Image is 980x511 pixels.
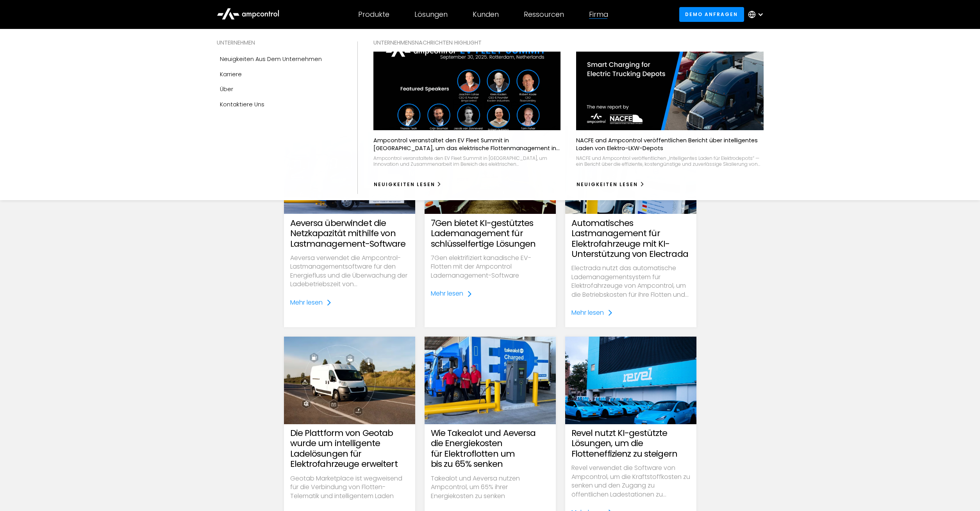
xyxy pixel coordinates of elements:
p: Aeversa verwendet die Ampcontrol-Lastmanagementsoftware für den Energiefluss und die Überwachung ... [290,254,409,289]
p: Electrada nutzt das automatische Lademanagementsystem für Elektrofahrzeuge von Ampcontrol, um die... [571,264,690,299]
div: Mehr lesen [290,298,323,307]
p: Revel verwendet die Software von Ampcontrol, um die Kraftstoffkosten zu senken und den Zugang zu ... [571,464,690,499]
h3: Revel nutzt KI-gestützte Lösungen, um die Flotteneffizienz zu steigern [571,428,690,459]
p: Geotab Marketplace ist wegweisend für die Verbindung von Flotten-Telematik und intelligentem Laden [290,474,409,500]
div: NACFE und Ampcontrol veröffentlichen „Intelligentes Laden für Elektrodepots“ — ein Bericht über d... [576,155,764,167]
div: Lösungen [414,10,448,19]
div: UNTERNEHMEN [217,38,342,47]
div: UNTERNEHMENSNACHRICHTEN Highlight [373,38,764,47]
a: Neuigkeiten lesen [373,178,442,191]
a: Karriere [217,67,342,82]
div: Neuigkeiten lesen [374,181,435,188]
a: Mehr lesen [571,308,613,317]
p: 7Gen elektrifiziert kanadische EV-Flotten mit der Ampcontrol Lademanagement-Software [431,254,550,280]
a: Mehr lesen [290,298,332,307]
div: Karriere [220,70,242,79]
a: Demo anfragen [679,7,744,22]
div: Kunden [473,10,499,19]
div: Mehr lesen [571,308,604,317]
p: NACFE and Ampcontrol veröffentlichen Bericht über intelligentes Laden von Elektro-LKW-Depots [576,136,764,152]
div: Neuigkeiten aus dem Unternehmen [220,55,322,63]
div: Firma [589,10,608,19]
a: Neuigkeiten lesen [576,178,645,191]
p: Ampcontrol veranstaltet den EV Fleet Summit in [GEOGRAPHIC_DATA], um das elektrische Flottenmanag... [373,136,561,152]
div: Produkte [358,10,389,19]
div: Neuigkeiten lesen [577,181,638,188]
a: Mehr lesen [431,289,473,298]
p: Takealot und Aeversa nutzen Ampcontrol, um 65% ihrer Energiekosten zu senken [431,474,550,500]
div: Ressourcen [524,10,564,19]
h3: Die Plattform von Geotab wurde um intelligente Ladelösungen für Elektrofahrzeuge erweitert [290,428,409,470]
div: Ampcontrol veranstaltete den EV Fleet Summit in [GEOGRAPHIC_DATA], um Innovation und Zusammenarbe... [373,155,561,167]
h3: Wie Takealot und Aeversa die Energiekosten für Elektroflotten um bis zu 65% senken [431,428,550,470]
div: Kontaktiere uns [220,100,264,109]
h3: Automatisches Lastmanagement für Elektrofahrzeuge mit KI-Unterstützung von Electrada [571,218,690,260]
a: Über [217,82,342,97]
div: Über [220,85,233,93]
a: Neuigkeiten aus dem Unternehmen [217,52,342,66]
a: Kontaktiere uns [217,97,342,112]
div: Mehr lesen [431,289,463,298]
h3: Aeversa überwindet die Netzkapazität mithilfe von Lastmanagement-Software [290,218,409,249]
h3: 7Gen bietet KI-gestütztes Lademanagement für schlüsselfertige Lösungen [431,218,550,249]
